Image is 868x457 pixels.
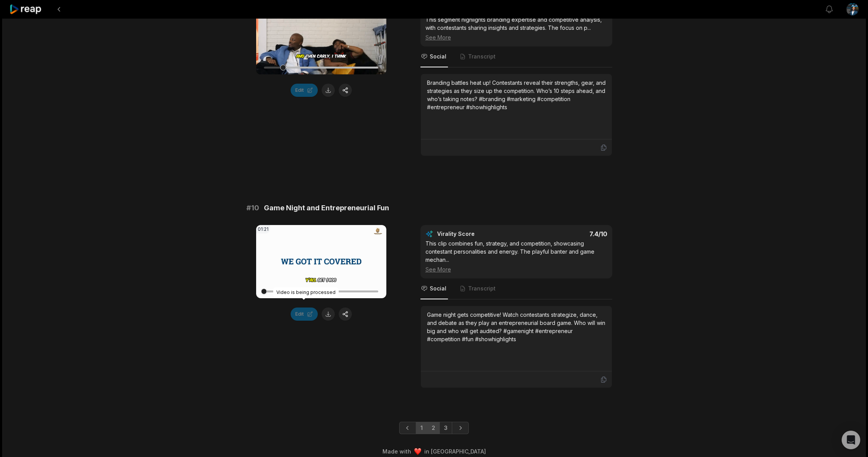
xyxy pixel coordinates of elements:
a: Page 1 is your current page [416,422,427,434]
span: Transcript [468,53,496,60]
div: Game night gets competitive! Watch contestants strategize, dance, and debate as they play an entr... [427,311,606,343]
div: This clip combines fun, strategy, and competition, showcasing contestant personalities and energy... [425,239,607,273]
span: Game Night and Entrepreneurial Fun [264,203,389,213]
div: 7.4 /10 [524,230,607,238]
img: heart emoji [414,448,421,455]
div: This segment highlights branding expertise and competitive analysis, with contestants sharing ins... [425,15,607,41]
div: Open Intercom Messenger [842,431,860,449]
span: Social [430,53,446,60]
div: See More [425,33,607,41]
div: Made with in [GEOGRAPHIC_DATA] [10,447,858,455]
button: Edit [291,308,318,321]
nav: Tabs [420,46,612,67]
video: Your browser does not support mp4 format. [256,1,386,74]
a: Page 2 [427,422,440,434]
div: Video is being processed [273,287,339,297]
div: See More [425,265,607,273]
a: Page 3 [439,422,452,434]
span: Transcript [468,285,496,292]
span: # 10 [246,203,259,213]
a: Previous page [399,422,416,434]
video: Your browser does not support mp4 format. [256,225,386,298]
nav: Tabs [420,278,612,299]
div: Branding battles heat up! Contestants reveal their strengths, gear, and strategies as they size u... [427,79,606,111]
span: Social [430,285,446,292]
ul: Pagination [399,422,469,434]
button: Edit [291,84,318,97]
a: Next page [452,422,469,434]
div: Virality Score [437,230,520,238]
